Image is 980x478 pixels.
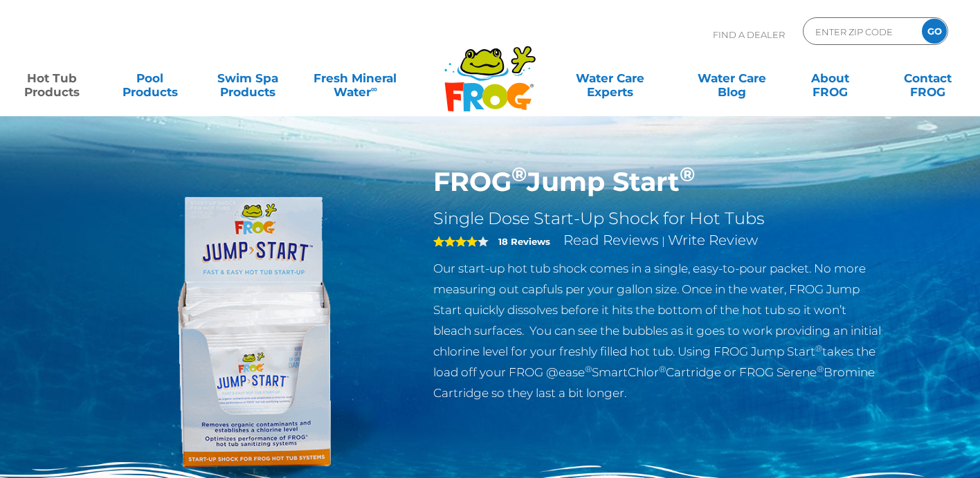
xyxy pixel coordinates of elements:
strong: 18 Reviews [498,236,550,247]
p: Our start-up hot tub shock comes in a single, easy-to-pour packet. No more measuring out capfuls ... [433,258,885,403]
a: Read Reviews [563,232,659,248]
span: | [662,235,665,248]
sup: ® [511,162,527,186]
a: AboutFROG [792,64,868,92]
a: ContactFROG [890,64,966,92]
img: Frog Products Logo [437,28,543,112]
h2: Single Dose Start-Up Shock for Hot Tubs [433,208,885,229]
sup: ® [680,162,695,186]
sup: ® [659,364,666,374]
a: PoolProducts [112,64,188,92]
a: Water CareExperts [549,64,673,92]
p: Find A Dealer [713,17,785,52]
sup: ® [817,364,824,374]
input: GO [922,19,947,44]
h1: FROG Jump Start [433,166,885,198]
span: 4 [433,236,478,247]
a: Water CareBlog [694,64,770,92]
sup: ® [585,364,592,374]
a: Write Review [668,232,758,248]
sup: ® [815,343,822,353]
a: Hot TubProducts [14,64,90,92]
a: Swim SpaProducts [210,64,286,92]
sup: ∞ [371,84,377,94]
a: Fresh MineralWater∞ [308,64,403,92]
